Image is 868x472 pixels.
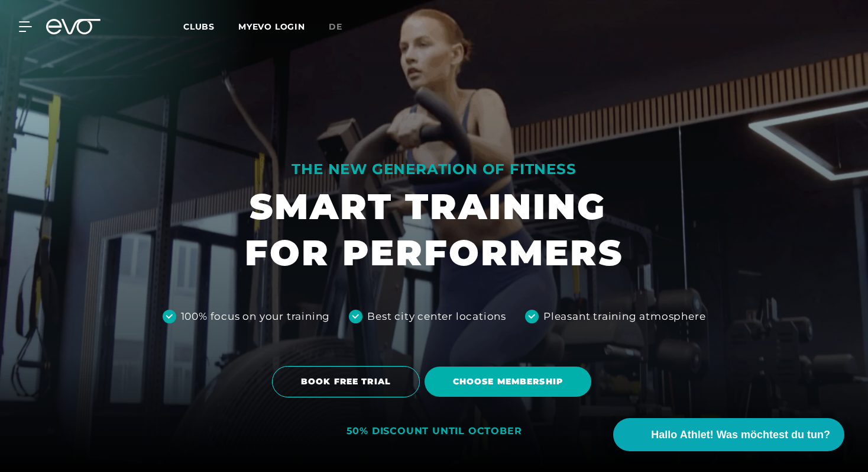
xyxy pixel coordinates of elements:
[181,309,331,325] div: 100% focus on your training
[245,184,623,276] h1: SMART TRAINING FOR PERFORMERS
[272,357,425,406] a: BOOK FREE TRIAL
[245,160,623,179] div: THE NEW GENERATION OF FITNESS
[346,425,522,438] div: 50% DISCOUNT UNTIL OCTOBER
[329,20,357,34] a: de
[183,21,215,32] span: Clubs
[238,21,305,32] a: MYEVO LOGIN
[301,375,391,388] span: BOOK FREE TRIAL
[453,375,563,388] span: Choose membership
[367,309,506,325] div: Best city center locations
[651,427,830,443] span: Hallo Athlet! Was möchtest du tun?
[183,21,238,32] a: Clubs
[329,21,342,32] span: de
[543,309,705,325] div: Pleasant training atmosphere
[613,418,844,451] button: Hallo Athlet! Was möchtest du tun?
[425,358,596,406] a: Choose membership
